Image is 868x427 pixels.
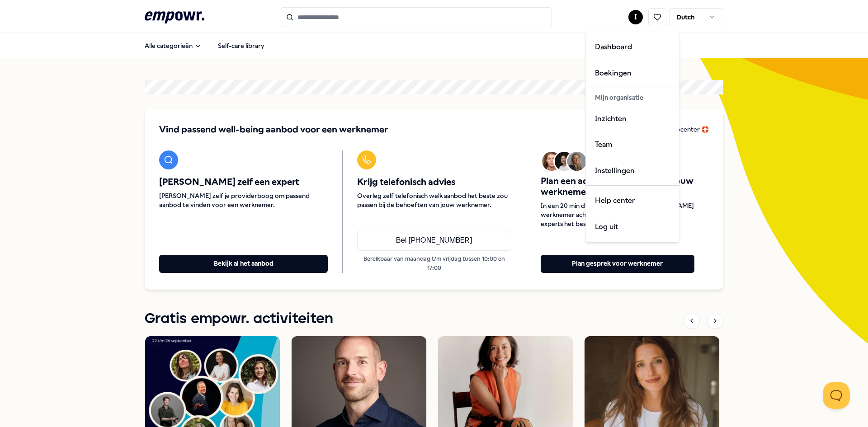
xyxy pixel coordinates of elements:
[588,158,677,184] a: Instellingen
[588,214,677,240] div: Log uit
[588,188,677,214] a: Help center
[588,34,677,60] a: Dashboard
[588,60,677,86] a: Boekingen
[585,32,679,242] div: I
[588,131,677,158] a: Team
[588,106,677,132] a: Inzichten
[588,90,677,105] div: Mijn organisatie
